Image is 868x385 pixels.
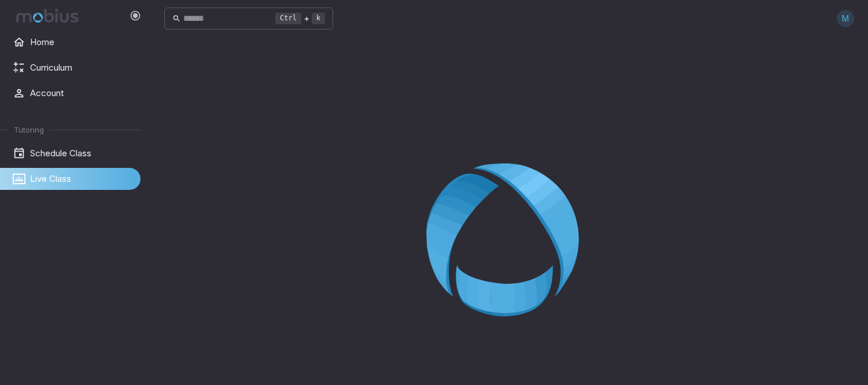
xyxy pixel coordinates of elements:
[312,13,325,24] kbd: k
[30,147,132,160] span: Schedule Class
[837,10,854,27] div: M
[275,12,325,25] div: +
[14,124,44,135] span: Tutoring
[275,13,301,24] kbd: Ctrl
[30,173,132,185] span: Live Class
[30,36,132,49] span: Home
[30,61,132,74] span: Curriculum
[30,87,132,100] span: Account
